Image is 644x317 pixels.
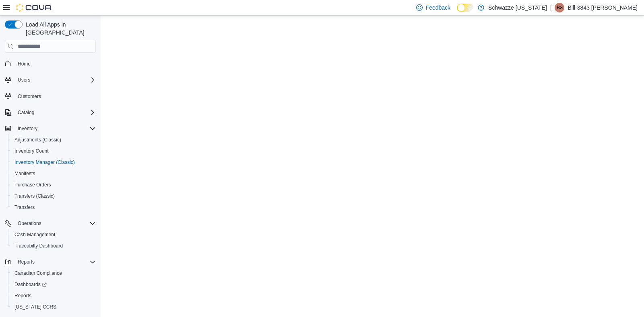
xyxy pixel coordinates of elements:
[11,202,38,212] a: Transfers
[2,107,99,118] button: Catalog
[14,257,96,267] span: Reports
[11,135,96,145] span: Adjustments (Classic)
[8,134,99,145] button: Adjustments (Classic)
[14,270,62,276] span: Canadian Compliance
[11,241,66,251] a: Traceabilty Dashboard
[8,240,99,252] button: Traceabilty Dashboard
[457,4,474,12] input: Dark Mode
[11,302,60,312] a: [US_STATE] CCRS
[14,219,96,228] span: Operations
[14,75,96,85] span: Users
[16,4,52,12] img: Cova
[14,304,56,310] span: [US_STATE] CCRS
[11,169,96,178] span: Manifests
[11,169,38,178] a: Manifests
[8,190,99,202] button: Transfers (Classic)
[14,219,45,228] button: Operations
[2,74,99,86] button: Users
[2,90,99,102] button: Customers
[14,137,61,143] span: Adjustments (Classic)
[8,301,99,313] button: [US_STATE] CCRS
[11,157,78,167] a: Inventory Manager (Classic)
[11,280,96,289] span: Dashboards
[8,268,99,279] button: Canadian Compliance
[8,202,99,213] button: Transfers
[550,3,552,12] p: |
[555,3,564,12] div: Bill-3843 Thompson
[18,220,41,227] span: Operations
[14,159,75,166] span: Inventory Manager (Classic)
[11,241,96,251] span: Traceabilty Dashboard
[11,230,96,239] span: Cash Management
[8,157,99,168] button: Inventory Manager (Classic)
[2,256,99,268] button: Reports
[14,243,63,249] span: Traceabilty Dashboard
[488,3,547,12] p: Schwazze [US_STATE]
[11,230,58,239] a: Cash Management
[11,202,96,212] span: Transfers
[11,191,96,201] span: Transfers (Classic)
[8,279,99,290] a: Dashboards
[14,257,38,267] button: Reports
[11,268,65,278] a: Canadian Compliance
[11,268,96,278] span: Canadian Compliance
[11,146,96,156] span: Inventory Count
[18,109,34,116] span: Catalog
[18,77,30,83] span: Users
[2,218,99,229] button: Operations
[8,290,99,301] button: Reports
[2,123,99,134] button: Inventory
[14,182,51,188] span: Purchase Orders
[14,75,33,85] button: Users
[18,61,31,67] span: Home
[14,204,35,211] span: Transfers
[11,280,50,289] a: Dashboards
[11,291,96,301] span: Reports
[11,146,52,156] a: Inventory Count
[11,191,58,201] a: Transfers (Classic)
[11,157,96,167] span: Inventory Manager (Classic)
[14,148,49,154] span: Inventory Count
[8,229,99,240] button: Cash Management
[14,91,96,101] span: Customers
[11,135,64,145] a: Adjustments (Classic)
[11,180,54,190] a: Purchase Orders
[14,124,41,133] button: Inventory
[11,291,35,301] a: Reports
[11,180,96,190] span: Purchase Orders
[18,93,41,100] span: Customers
[14,124,96,133] span: Inventory
[557,3,563,12] span: B3
[23,20,96,37] span: Load All Apps in [GEOGRAPHIC_DATA]
[426,4,450,12] span: Feedback
[14,281,47,288] span: Dashboards
[14,59,34,69] a: Home
[14,58,96,68] span: Home
[14,170,35,177] span: Manifests
[18,125,37,132] span: Inventory
[14,92,44,101] a: Customers
[14,292,31,299] span: Reports
[8,179,99,190] button: Purchase Orders
[8,145,99,157] button: Inventory Count
[568,3,638,12] p: Bill-3843 [PERSON_NAME]
[14,108,96,117] span: Catalog
[14,108,37,117] button: Catalog
[14,231,55,238] span: Cash Management
[11,302,96,312] span: Washington CCRS
[2,57,99,69] button: Home
[14,193,55,199] span: Transfers (Classic)
[18,259,35,265] span: Reports
[8,168,99,179] button: Manifests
